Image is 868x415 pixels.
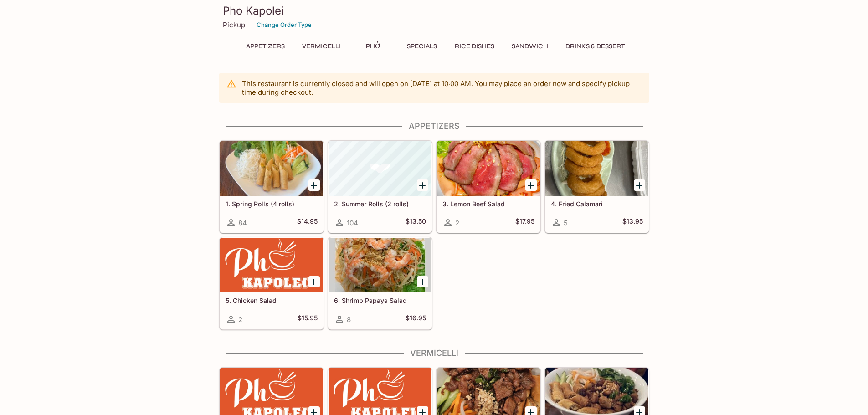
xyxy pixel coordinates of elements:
h5: $16.95 [406,314,426,325]
h3: Pho Kapolei [223,4,646,18]
span: 104 [347,219,358,227]
a: 1. Spring Rolls (4 rolls)84$14.95 [220,141,324,233]
h5: 1. Spring Rolls (4 rolls) [226,200,318,208]
a: 6. Shrimp Papaya Salad8$16.95 [328,237,432,329]
h5: 2. Summer Rolls (2 rolls) [334,200,426,208]
span: 5 [564,219,568,227]
h5: $13.95 [622,217,643,228]
button: Add 3. Lemon Beef Salad [525,179,537,191]
h5: 6. Shrimp Papaya Salad [334,297,426,304]
button: Add 1. Spring Rolls (4 rolls) [308,179,320,191]
h5: $13.50 [406,217,426,228]
a: 5. Chicken Salad2$15.95 [220,237,324,329]
button: Add 6. Shrimp Papaya Salad [417,276,428,287]
p: This restaurant is currently closed and will open on [DATE] at 10:00 AM . You may place an order ... [242,79,642,97]
div: 4. Fried Calamari [545,141,648,196]
button: Change Order Type [252,18,316,32]
h5: 4. Fried Calamari [551,200,643,208]
button: Phở [353,40,394,53]
a: 2. Summer Rolls (2 rolls)104$13.50 [328,141,432,233]
h5: 5. Chicken Salad [226,297,318,304]
a: 3. Lemon Beef Salad2$17.95 [437,141,540,233]
div: 3. Lemon Beef Salad [437,141,540,196]
div: 1. Spring Rolls (4 rolls) [220,141,323,196]
span: 2 [455,219,459,227]
h5: 3. Lemon Beef Salad [442,200,534,208]
button: Sandwich [507,40,553,53]
div: 5. Chicken Salad [220,238,323,292]
div: 6. Shrimp Papaya Salad [329,238,431,292]
button: Drinks & Dessert [560,40,630,53]
span: 84 [238,219,247,227]
h4: Appetizers [219,121,649,131]
h5: $14.95 [297,217,318,228]
h4: Vermicelli [219,348,649,358]
button: Specials [401,40,442,53]
button: Add 2. Summer Rolls (2 rolls) [417,179,428,191]
a: 4. Fried Calamari5$13.95 [545,141,649,233]
p: Pickup [223,20,245,29]
button: Add 5. Chicken Salad [308,276,320,287]
span: 2 [238,315,242,324]
button: Appetizers [241,40,290,53]
button: Add 4. Fried Calamari [634,179,645,191]
button: Vermicelli [297,40,346,53]
span: 8 [347,315,351,324]
button: Rice Dishes [450,40,499,53]
div: 2. Summer Rolls (2 rolls) [329,141,431,196]
h5: $15.95 [298,314,318,325]
h5: $17.95 [515,217,534,228]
